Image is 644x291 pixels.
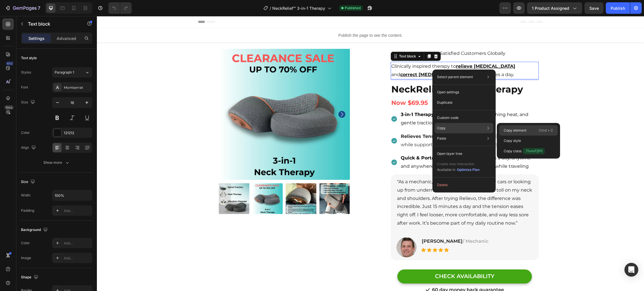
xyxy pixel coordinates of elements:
[504,128,526,133] p: Copy element
[21,55,37,61] div: Text style
[52,190,92,201] input: Auto
[345,5,361,11] span: Published
[300,253,435,267] a: CHECK AVAILABILITY
[606,2,630,14] button: Publish
[611,5,625,11] div: Publish
[55,70,74,75] span: Paragraph 1
[624,263,638,277] div: Open Intercom Messenger
[241,95,248,102] button: Carousel Next Arrow
[437,126,446,131] p: Copy
[301,38,320,43] div: Text block
[338,257,398,264] div: CHECK AVAILABILITY
[366,222,392,228] span: / Mechanic
[108,2,132,14] div: Undo/Redo
[64,241,91,246] div: Add...
[304,117,394,123] strong: Relieves Tension & Improves Posture
[21,226,49,234] div: Background
[4,105,14,110] div: Beta
[43,160,70,165] div: Show more
[272,5,325,11] span: NeckRelief™ 3-in-1 Therapy
[294,83,331,90] strong: Now $69.95
[532,5,569,11] span: 1 product assigned
[294,67,442,80] h2: NeckRelief™ 3-in-1 Therapy
[435,180,493,190] button: Delete
[457,167,480,173] button: Optimize Plan
[437,161,480,167] p: Create new interaction
[21,178,36,186] div: Size
[304,139,360,144] strong: Quick & Portable Relief
[324,33,409,42] p: 16,000+ Satisfied Customers Globally
[304,96,432,109] span: – Combines massage, soothing heat, and gentle traction support
[338,83,373,90] span: Was $169.90
[5,61,14,66] div: 450
[52,67,92,78] button: Paragraph 1
[57,35,76,41] p: Advanced
[300,162,436,211] p: “As a mechanic, I’m constantly leaning over cars or looking up from underneath them, and it’s tak...
[584,2,603,14] button: Save
[359,47,418,53] u: relieve [MEDICAL_DATA]
[21,99,36,106] div: Size
[21,240,30,246] div: Color
[21,208,34,213] div: Padding
[97,16,644,291] iframe: Design area
[304,117,440,131] span: – Eases stiff muscles while supporting natural alignment to reduce “tech neck.”
[523,148,545,154] span: .TlvnnTjPI1
[437,151,462,156] p: Open layer tree
[437,74,473,80] p: Select parent element
[21,193,30,198] div: Width
[437,90,459,95] p: Open settings
[437,115,459,120] p: Custom code
[21,144,37,152] div: Align
[28,20,77,27] p: Text block
[504,138,521,143] p: Copy style
[64,85,91,90] div: Montserrat
[300,221,320,241] img: Alt Image
[335,270,407,277] p: 60 day money back guarantee
[21,130,30,135] div: Color
[437,100,453,105] p: Duplicate
[437,136,446,141] p: Paste
[270,5,271,11] span: /
[21,85,28,90] div: Font
[64,208,91,213] div: Add...
[325,222,366,228] span: [PERSON_NAME]
[304,96,337,101] strong: 3-in-1 Therapy
[437,167,455,172] span: Available in
[294,46,441,63] p: Clinically inspired therapy to and in just 15 minutes a day.
[303,56,363,61] u: correct [MEDICAL_DATA]
[38,5,40,11] p: 7
[21,157,92,168] button: Show more
[21,70,31,75] div: Styles
[589,6,599,11] span: Save
[64,130,91,136] div: 121212
[21,255,31,261] div: Image
[304,139,434,153] span: – Just 15 minutes a day, anytime and anywhere—at home, in the office, or while traveling
[504,148,545,154] p: Copy class
[21,273,39,281] div: Shape
[2,2,43,14] button: 7
[527,2,582,14] button: 1 product assigned
[28,35,45,41] p: Settings
[539,128,553,133] p: Cmd + C
[64,256,91,261] div: Add...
